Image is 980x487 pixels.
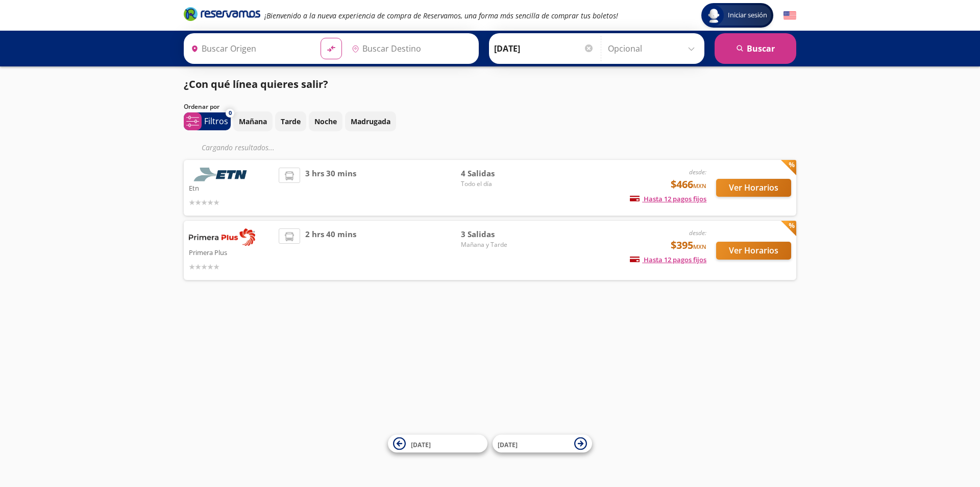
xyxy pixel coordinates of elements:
[184,102,219,111] p: Ordenar por
[461,179,532,189] span: Todo el día
[184,112,231,130] button: 0Filtros
[239,116,267,127] p: Mañana
[493,435,592,453] button: [DATE]
[461,240,532,249] span: Mañana y Tarde
[388,435,487,453] button: [DATE]
[309,111,342,131] button: Noche
[314,116,337,127] p: Noche
[411,440,431,449] span: [DATE]
[671,177,706,192] span: $466
[189,228,255,246] img: Primera Plus
[693,182,706,190] small: MXN
[724,10,771,20] span: Iniciar sesión
[184,6,260,21] i: Brand Logo
[693,243,706,250] small: MXN
[461,168,532,179] span: 4 Salidas
[305,168,356,208] span: 3 hrs 30 mins
[184,77,328,92] p: ¿Con qué línea quieres salir?
[783,9,796,22] button: English
[716,242,791,260] button: Ver Horarios
[275,111,306,131] button: Tarde
[281,116,301,127] p: Tarde
[229,109,232,118] span: 0
[187,36,312,61] input: Buscar Origen
[689,168,706,176] em: desde:
[189,246,274,258] p: Primera Plus
[689,228,706,237] em: desde:
[264,11,618,20] em: ¡Bienvenido a la nueva experiencia de compra de Reservamos, una forma más sencilla de comprar tus...
[189,168,255,181] img: Etn
[494,36,594,61] input: Elegir Fecha
[461,228,532,240] span: 3 Salidas
[204,115,228,127] p: Filtros
[305,228,356,272] span: 2 hrs 40 mins
[630,194,706,203] span: Hasta 12 pagos fijos
[189,181,274,194] p: Etn
[233,111,273,131] button: Mañana
[630,255,706,264] span: Hasta 12 pagos fijos
[671,238,706,253] span: $395
[608,36,699,61] input: Opcional
[351,116,390,127] p: Madrugada
[716,179,791,197] button: Ver Horarios
[498,440,518,449] span: [DATE]
[184,6,260,25] a: Brand Logo
[348,36,473,61] input: Buscar Destino
[345,111,396,131] button: Madrugada
[202,143,275,152] em: Cargando resultados ...
[715,33,796,64] button: Buscar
